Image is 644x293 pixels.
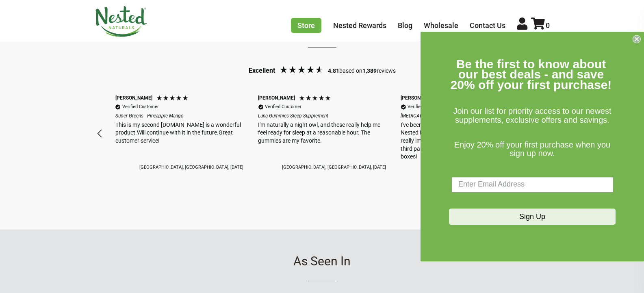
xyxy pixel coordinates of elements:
[91,124,110,143] div: REVIEWS.io Carousel Scroll Left
[393,91,536,176] div: Review by Olivia, 5 out of 5 stars
[291,18,321,33] a: Store
[265,104,301,110] div: Verified Customer
[408,104,444,110] div: Verified Customer
[454,140,610,158] span: Enjoy 20% off your first purchase when you sign up now.
[115,113,243,119] em: Super Greens - Pineapple Mango
[115,121,243,145] div: This is my second [DOMAIN_NAME] is a wonderful product.Will continue with it in the future.Great ...
[156,95,191,103] div: 5 Stars
[531,21,550,30] a: 0
[95,6,147,37] img: Nested Naturals
[122,104,159,110] div: Verified Customer
[139,164,243,170] div: [GEOGRAPHIC_DATA], [GEOGRAPHIC_DATA], [DATE]
[401,121,529,161] div: I've been thrilled with both the quality and price of Nested Naturals [MEDICAL_DATA] product. It ...
[401,113,529,119] em: [MEDICAL_DATA] Bitartrate
[258,95,295,102] div: [PERSON_NAME]
[470,21,505,30] a: Contact Us
[328,67,339,74] span: 4.81
[633,35,641,43] button: Close dialog
[362,67,396,75] div: reviews
[108,91,251,176] div: Review by Brooke, 5 out of 5 stars
[282,164,386,170] div: [GEOGRAPHIC_DATA], [GEOGRAPHIC_DATA], [DATE]
[95,254,550,281] h4: As Seen In
[258,113,386,119] em: Luna Gummies Sleep Supplement
[401,95,438,102] div: [PERSON_NAME]
[424,21,458,30] a: Wholesale
[258,121,386,145] div: I'm naturally a night owl, and these really help me feel ready for sleep at a reasonable hour. Th...
[421,32,644,261] div: FLYOUT Form
[249,66,275,75] div: Excellent
[333,21,386,30] a: Nested Rewards
[328,67,362,75] div: based on
[449,208,616,225] button: Sign Up
[299,95,333,103] div: 5 Stars
[451,177,613,192] input: Enter Email Address
[277,65,326,76] div: 4.81 Stars
[398,21,412,30] a: Blog
[451,57,612,91] span: Be the first to know about our best deals - and save 20% off your first purchase!
[362,67,377,74] span: 1,389
[91,83,554,184] div: Customer reviews carousel with auto-scroll controls
[115,95,152,102] div: [PERSON_NAME]
[546,21,550,30] span: 0
[251,91,393,176] div: Review by Sarah, 5 out of 5 stars
[453,107,611,125] span: Join our list for priority access to our newest supplements, exclusive offers and savings.
[108,83,536,184] div: Customer reviews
